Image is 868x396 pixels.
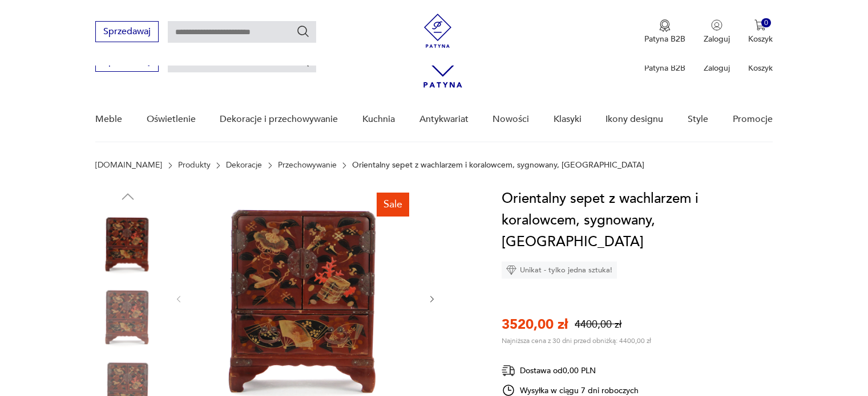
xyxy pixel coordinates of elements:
img: Ikona diamentu [506,265,516,275]
a: Dekoracje [226,161,262,170]
a: Antykwariat [419,97,469,141]
a: Ikona medaluPatyna B2B [644,19,685,44]
img: Ikonka użytkownika [711,19,722,31]
a: Ikony designu [605,97,663,141]
p: 3520,00 zł [502,315,568,334]
div: Dostawa od 0,00 PLN [502,364,639,378]
div: Unikat - tylko jedna sztuka! [502,262,617,279]
img: Zdjęcie produktu Orientalny sepet z wachlarzem i koralowcem, sygnowany, Japonia [95,211,160,276]
p: Koszyk [748,63,773,74]
img: Patyna - sklep z meblami i dekoracjami vintage [421,14,455,48]
p: Patyna B2B [644,34,685,44]
p: Zaloguj [704,34,730,44]
a: Kuchnia [362,97,395,141]
button: 0Koszyk [748,19,773,44]
a: Meble [95,97,122,141]
h1: Orientalny sepet z wachlarzem i koralowcem, sygnowany, [GEOGRAPHIC_DATA] [502,188,773,253]
div: Sale [377,193,409,217]
img: Ikona medalu [659,19,671,32]
img: Ikona koszyka [754,19,766,31]
p: Zaloguj [704,63,730,74]
a: Nowości [492,97,529,141]
p: Patyna B2B [644,63,685,74]
p: Najniższa cena z 30 dni przed obniżką: 4400,00 zł [502,336,651,345]
p: Orientalny sepet z wachlarzem i koralowcem, sygnowany, [GEOGRAPHIC_DATA] [352,161,644,170]
a: Przechowywanie [278,161,337,170]
button: Zaloguj [704,19,730,44]
a: Oświetlenie [147,97,196,141]
a: Dekoracje i przechowywanie [220,97,338,141]
a: Sprzedawaj [95,28,159,36]
a: [DOMAIN_NAME] [95,161,162,170]
img: Zdjęcie produktu Orientalny sepet z wachlarzem i koralowcem, sygnowany, Japonia [95,284,160,349]
button: Sprzedawaj [95,21,159,42]
a: Promocje [733,97,773,141]
button: Szukaj [296,25,310,38]
a: Produkty [178,161,211,170]
p: Koszyk [748,34,773,44]
p: 4400,00 zł [575,317,621,332]
a: Style [688,97,708,141]
a: Klasyki [554,97,582,141]
img: Ikona dostawy [502,364,515,378]
a: Sprzedawaj [95,58,159,66]
div: 0 [761,18,771,28]
button: Patyna B2B [644,19,685,44]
